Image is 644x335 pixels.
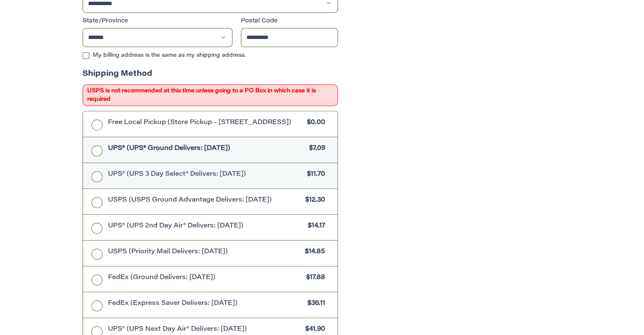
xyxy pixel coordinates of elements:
[108,170,303,180] span: UPS® (UPS 3 Day Select® Delivers: [DATE])
[303,170,325,180] span: $11.70
[302,273,325,283] span: $17.88
[108,144,305,154] span: UPS® (UPS® Ground Delivers: [DATE])
[303,118,325,128] span: $0.00
[108,247,301,257] span: USPS (Priority Mail Delivers: [DATE])
[301,325,325,335] span: $41.90
[108,196,301,205] span: USPS (USPS Ground Advantage Delivers: [DATE])
[303,299,325,309] span: $36.11
[301,196,325,205] span: $12.30
[83,52,338,59] label: My billing address is the same as my shipping address.
[301,247,325,257] span: $14.85
[304,221,325,231] span: $14.17
[83,17,232,26] label: State/Province
[108,118,303,128] span: Free Local Pickup (Store Pickup - [STREET_ADDRESS])
[305,144,325,154] span: $7.09
[108,273,302,283] span: FedEx (Ground Delivers: [DATE])
[108,325,301,335] span: UPS® (UPS Next Day Air® Delivers: [DATE])
[108,299,304,309] span: FedEx (Express Saver Delivers: [DATE])
[241,17,338,26] label: Postal Code
[83,69,152,84] legend: Shipping Method
[83,84,338,106] span: USPS is not recommended at this time unless going to a PO Box in which case it is required
[108,221,304,231] span: UPS® (UPS 2nd Day Air® Delivers: [DATE])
